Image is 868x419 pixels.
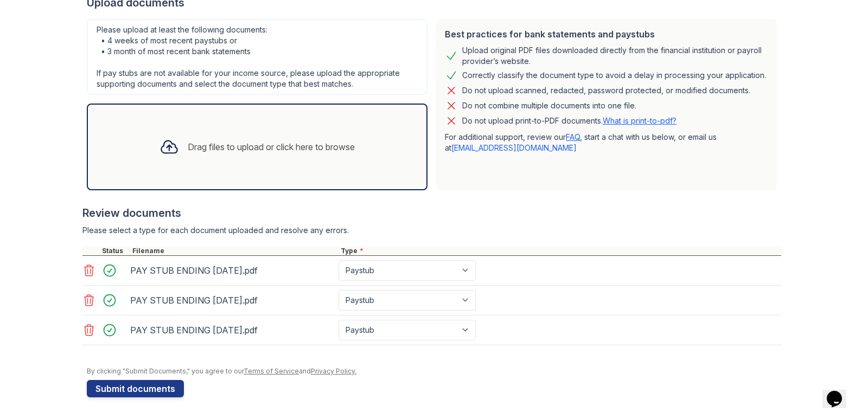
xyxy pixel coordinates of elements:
div: Best practices for bank statements and paystubs [445,28,768,41]
div: Type [339,247,781,255]
a: Terms of Service [244,367,299,375]
div: By clicking "Submit Documents," you agree to our and [87,367,781,376]
a: FAQ [566,132,580,141]
div: Status [100,247,130,255]
p: For additional support, review our , start a chat with us below, or email us at [445,132,768,153]
button: Submit documents [87,380,184,397]
div: Do not upload scanned, redacted, password protected, or modified documents. [462,84,750,97]
iframe: chat widget [822,376,857,408]
div: PAY STUB ENDING [DATE].pdf [130,262,334,279]
div: PAY STUB ENDING [DATE].pdf [130,292,334,309]
div: Correctly classify the document type to avoid a delay in processing your application. [462,69,766,82]
a: [EMAIL_ADDRESS][DOMAIN_NAME] [451,143,577,152]
div: PAY STUB ENDING [DATE].pdf [130,321,334,339]
div: Please select a type for each document uploaded and resolve any errors. [82,225,781,236]
div: Drag files to upload or click here to browse [188,140,355,153]
a: What is print-to-pdf? [603,116,676,125]
div: Please upload at least the following documents: • 4 weeks of most recent paystubs or • 3 month of... [87,19,427,95]
p: Do not upload print-to-PDF documents. [462,115,676,126]
div: Filename [130,247,339,255]
a: Privacy Policy. [311,367,356,375]
div: Do not combine multiple documents into one file. [462,99,636,112]
div: Upload original PDF files downloaded directly from the financial institution or payroll provider’... [462,45,768,67]
div: Review documents [82,205,781,221]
